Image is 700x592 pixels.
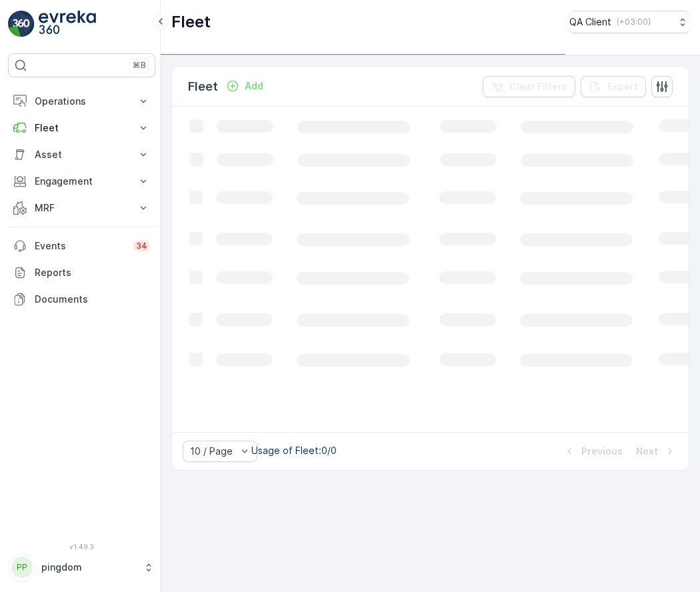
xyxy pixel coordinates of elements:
[39,11,96,37] img: logo_light-DOdMpM7g.png
[617,17,651,27] p: ( +03:00 )
[8,115,155,141] button: Fleet
[188,77,218,96] p: Fleet
[569,11,689,33] button: QA Client(+03:00)
[8,88,155,115] button: Operations
[8,11,35,37] img: logo
[35,121,129,135] p: Fleet
[8,543,155,551] span: v 1.49.3
[8,553,155,581] button: PPpingdom
[635,443,678,459] button: Next
[35,95,129,108] p: Operations
[35,148,129,161] p: Asset
[245,79,263,93] p: Add
[136,241,147,251] p: 34
[35,175,129,188] p: Engagement
[607,80,638,93] p: Export
[41,561,137,574] p: pingdom
[171,11,211,33] p: Fleet
[509,80,567,93] p: Clear Filters
[581,445,623,458] p: Previous
[11,557,33,578] div: PP
[35,239,125,253] p: Events
[8,141,155,168] button: Asset
[8,168,155,195] button: Engagement
[35,266,150,279] p: Reports
[561,443,624,459] button: Previous
[8,195,155,221] button: MRF
[483,76,575,97] button: Clear Filters
[251,444,337,457] p: Usage of Fleet : 0/0
[221,78,269,94] button: Add
[35,293,150,306] p: Documents
[569,15,611,29] p: QA Client
[8,286,155,313] a: Documents
[8,233,155,259] a: Events34
[8,259,155,286] a: Reports
[636,445,658,458] p: Next
[581,76,646,97] button: Export
[133,60,146,71] p: ⌘B
[35,201,129,215] p: MRF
